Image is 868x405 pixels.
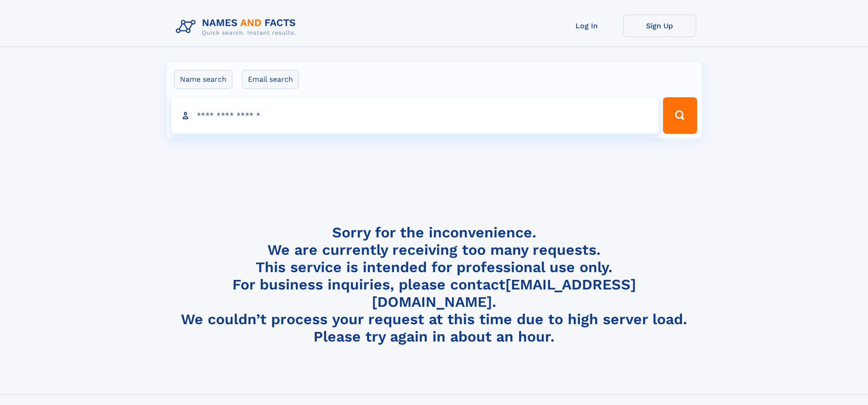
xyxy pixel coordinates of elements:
[623,15,696,37] a: Sign Up
[172,224,696,346] h4: Sorry for the inconvenience. We are currently receiving too many requests. This service is intend...
[663,97,697,134] button: Search Button
[171,97,659,134] input: search input
[174,70,232,89] label: Name search
[550,15,623,37] a: Log In
[172,15,303,39] img: Logo Names and Facts
[242,70,299,89] label: Email search
[372,276,636,310] a: [EMAIL_ADDRESS][DOMAIN_NAME]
